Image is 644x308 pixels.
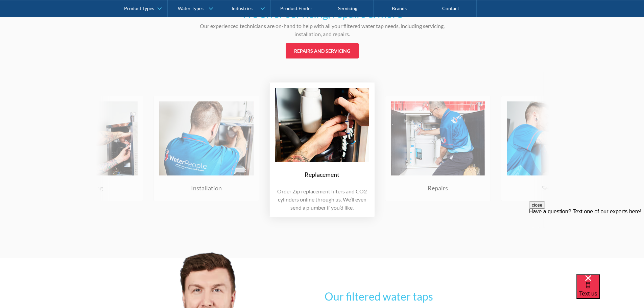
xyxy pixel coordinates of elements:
iframe: podium webchat widget bubble [576,274,644,308]
h2: Our filtered water taps [325,288,521,305]
iframe: podium webchat widget prompt [529,202,644,283]
p: Order Zip replacement filters and CO2 cylinders online through us. We’ll even send a plumber if y... [275,187,369,212]
div: Industries [232,5,253,11]
div: Installation [191,184,222,193]
p: Our experienced technicians are on-hand to help with all your filtered water tap needs, including... [190,22,454,38]
div: Product Types [124,5,154,11]
div: Repairs [428,184,448,193]
div: Replacement [305,170,339,179]
a: Repairs and servicing [286,43,359,58]
div: Water Types [178,5,204,11]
